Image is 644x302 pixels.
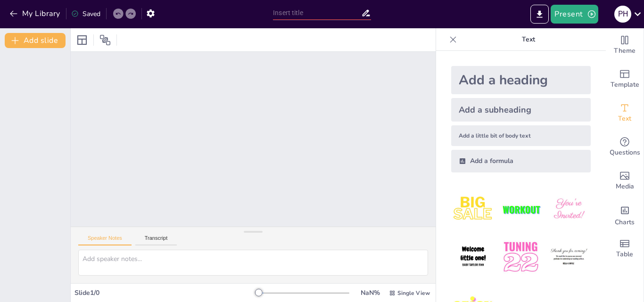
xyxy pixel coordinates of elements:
span: Table [616,249,633,260]
img: 5.jpeg [499,235,543,279]
div: Change the overall theme [606,28,644,62]
button: Speaker Notes [78,235,132,245]
span: Questions [610,147,640,158]
img: 2.jpeg [499,188,543,231]
img: 1.jpeg [451,188,495,231]
p: Text [461,28,596,51]
span: Template [611,80,639,90]
span: Text [618,114,631,124]
div: Add ready made slides [606,62,644,96]
button: P H [614,5,631,24]
span: Charts [615,217,635,228]
div: Saved [71,9,100,18]
div: NaN % [359,288,381,297]
div: Add a subheading [451,98,591,122]
div: Layout [74,33,90,48]
span: Media [616,181,634,192]
button: Add slide [5,33,66,48]
div: Add a little bit of body text [451,125,591,146]
div: Add a table [606,232,644,266]
img: 3.jpeg [547,188,591,231]
button: My Library [7,6,64,21]
button: Transcript [135,235,177,245]
div: Get real-time input from your audience [606,130,644,164]
div: Add a formula [451,150,591,172]
button: Export to PowerPoint [530,5,549,24]
button: Present [551,5,598,24]
div: Add images, graphics, shapes or video [606,164,644,198]
span: Theme [614,46,636,56]
div: Slide 1 / 0 [74,288,259,297]
div: Add charts and graphs [606,198,644,232]
div: Add text boxes [606,96,644,130]
div: P H [614,6,631,23]
div: Add a heading [451,66,591,94]
img: 6.jpeg [547,235,591,279]
span: Single View [397,289,430,297]
img: 4.jpeg [451,235,495,279]
span: Position [99,34,111,46]
input: Insert title [273,6,361,20]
